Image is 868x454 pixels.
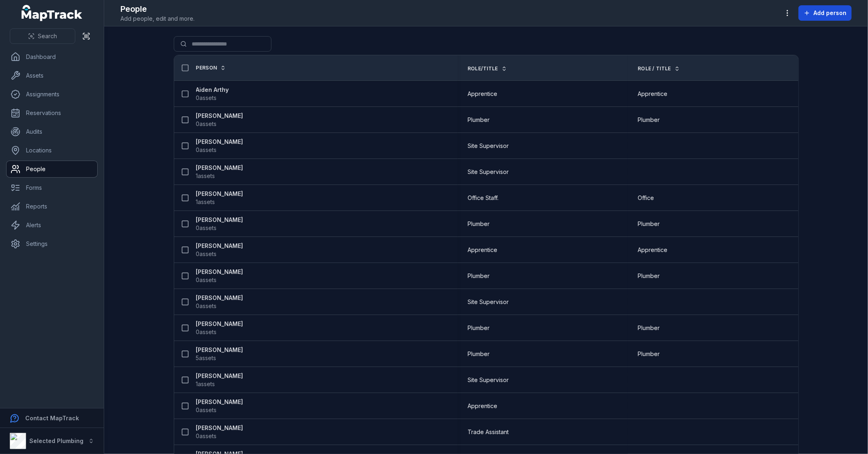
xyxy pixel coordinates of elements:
[468,246,497,254] span: Apprentice
[196,172,215,180] span: 1 assets
[7,142,97,159] a: Locations
[7,198,97,215] a: Reports
[196,372,243,380] strong: [PERSON_NAME]
[196,406,217,414] span: 0 assets
[196,112,243,120] strong: [PERSON_NAME]
[196,398,243,406] strong: [PERSON_NAME]
[638,65,671,72] span: Role / Title
[7,217,97,233] a: Alerts
[196,302,217,310] span: 0 assets
[468,142,509,150] span: Site Supervisor
[196,276,217,284] span: 0 assets
[468,350,490,358] span: Plumber
[196,354,216,362] span: 5 assets
[7,49,97,65] a: Dashboard
[196,346,243,362] a: [PERSON_NAME]5assets
[813,9,846,17] span: Add person
[638,194,654,202] span: Office
[196,328,217,336] span: 0 assets
[196,112,243,128] a: [PERSON_NAME]0assets
[196,268,243,276] strong: [PERSON_NAME]
[25,415,79,421] strong: Contact MapTrack
[120,3,195,15] h2: People
[196,190,243,206] a: [PERSON_NAME]1assets
[196,424,243,432] strong: [PERSON_NAME]
[468,402,497,410] span: Apprentice
[7,105,97,121] a: Reservations
[196,242,243,250] strong: [PERSON_NAME]
[798,5,852,21] button: Add person
[196,65,217,71] span: Person
[468,428,509,436] span: Trade Assistant
[196,346,243,354] strong: [PERSON_NAME]
[7,180,97,196] a: Forms
[468,65,498,72] span: Role/Title
[196,224,217,232] span: 0 assets
[468,272,490,280] span: Plumber
[120,15,195,23] span: Add people, edit and more.
[196,294,243,302] strong: [PERSON_NAME]
[468,324,490,332] span: Plumber
[196,216,243,224] strong: [PERSON_NAME]
[38,32,57,40] span: Search
[638,116,660,124] span: Plumber
[638,220,660,228] span: Plumber
[196,86,229,94] strong: Aiden Arthy
[196,164,243,172] strong: [PERSON_NAME]
[7,67,97,84] a: Assets
[196,146,217,154] span: 0 assets
[196,398,243,414] a: [PERSON_NAME]0assets
[638,272,660,280] span: Plumber
[196,190,243,198] strong: [PERSON_NAME]
[468,220,490,228] span: Plumber
[638,65,680,72] a: Role / Title
[29,437,83,444] strong: Selected Plumbing
[196,372,243,388] a: [PERSON_NAME]1assets
[196,320,243,336] a: [PERSON_NAME]0assets
[196,138,243,146] strong: [PERSON_NAME]
[7,86,97,102] a: Assignments
[196,164,243,180] a: [PERSON_NAME]1assets
[196,120,217,128] span: 0 assets
[196,320,243,328] strong: [PERSON_NAME]
[638,350,660,358] span: Plumber
[468,65,507,72] a: Role/Title
[468,298,509,306] span: Site Supervisor
[196,432,217,440] span: 0 assets
[638,324,660,332] span: Plumber
[468,168,509,176] span: Site Supervisor
[196,250,217,258] span: 0 assets
[7,236,97,252] a: Settings
[196,242,243,258] a: [PERSON_NAME]0assets
[7,161,97,177] a: People
[468,90,497,98] span: Apprentice
[196,294,243,310] a: [PERSON_NAME]0assets
[7,124,97,140] a: Audits
[468,116,490,124] span: Plumber
[196,138,243,154] a: [PERSON_NAME]0assets
[468,376,509,384] span: Site Supervisor
[196,216,243,232] a: [PERSON_NAME]0assets
[196,198,215,206] span: 1 assets
[196,86,229,102] a: Aiden Arthy0assets
[196,94,217,102] span: 0 assets
[196,380,215,388] span: 1 assets
[10,28,75,44] button: Search
[22,5,83,21] a: MapTrack
[196,65,226,71] a: Person
[196,424,243,440] a: [PERSON_NAME]0assets
[638,246,667,254] span: Apprentice
[638,90,667,98] span: Apprentice
[196,268,243,284] a: [PERSON_NAME]0assets
[468,194,498,202] span: Office Staff.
